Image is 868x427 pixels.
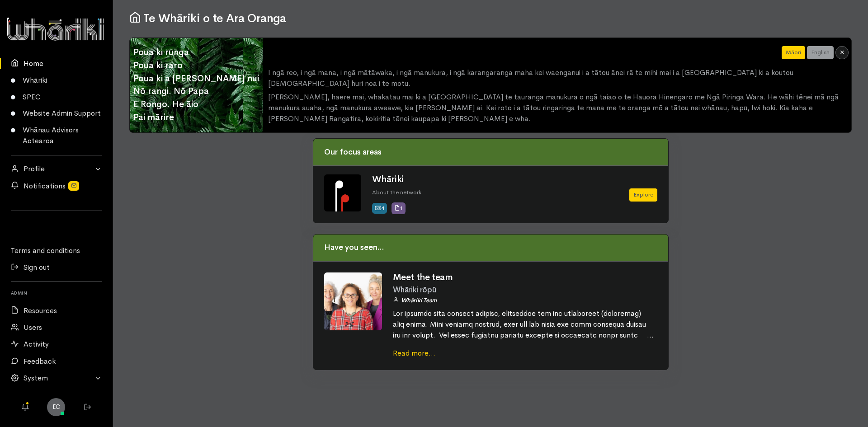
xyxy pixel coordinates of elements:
[393,348,435,358] a: Read more...
[313,139,668,166] div: Our focus areas
[807,46,834,59] button: English
[313,235,668,262] div: Have you seen...
[629,188,657,202] a: Explore
[34,216,79,227] iframe: LinkedIn Embedded Content
[782,46,805,59] button: Māori
[11,287,102,298] h6: Admin
[47,398,65,416] a: EC
[268,92,846,124] p: [PERSON_NAME], haere mai, whakatau mai ki a [GEOGRAPHIC_DATA] te tauranga manukura o ngā taiao o ...
[129,11,852,25] h1: Te Whāriki o te Ara Oranga
[268,67,846,89] p: I ngā reo, i ngā mana, i ngā mātāwaka, i ngā manukura, i ngā karangaranga maha kei waenganui i a ...
[372,174,404,185] a: Whāriki
[130,42,263,128] span: Poua ki runga Poua ki raro Poua ki a [PERSON_NAME] nui Nō rangi. Nō Papa E Rongo. He āio Pai mārire
[324,174,361,211] img: Whariki%20Icon_Icon_Tile.png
